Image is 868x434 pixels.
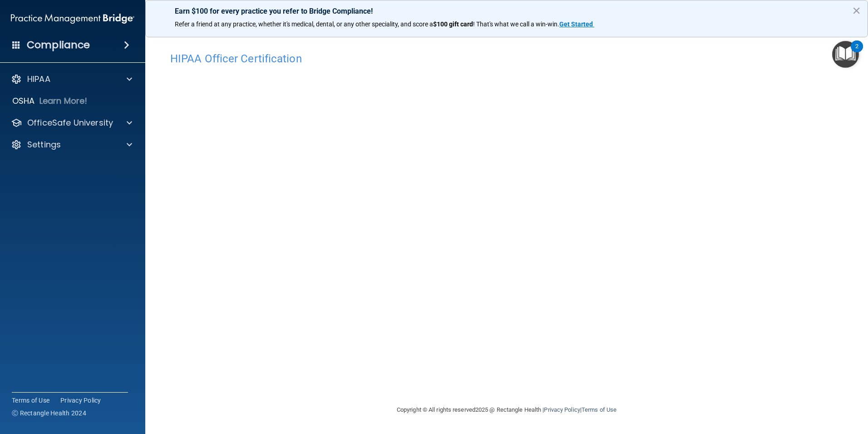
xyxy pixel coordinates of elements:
p: Settings [27,139,61,150]
div: Copyright © All rights reserved 2025 @ Rectangle Health | | [341,395,672,424]
button: Open Resource Center, 2 new notifications [832,41,859,68]
p: OSHA [12,96,35,106]
p: HIPAA [27,74,50,85]
a: Terms of Use [12,396,49,405]
h4: HIPAA Officer Certification [170,53,843,65]
span: Refer a friend at any practice, whether it's medical, dental, or any other speciality, and score a [175,20,433,28]
strong: $100 gift card [433,20,473,28]
a: Settings [11,139,132,150]
a: Get Started [559,20,594,28]
p: OfficeSafe University [27,117,113,128]
p: Learn More! [39,96,88,106]
div: 2 [855,46,858,58]
p: Earn $100 for every practice you refer to Bridge Compliance! [175,7,838,15]
h4: Compliance [27,39,90,51]
span: Ⓒ Rectangle Health 2024 [12,409,86,418]
iframe: Drift Widget Chat Controller [711,369,857,406]
span: ! That's what we call a win-win. [473,20,559,28]
a: Privacy Policy [544,406,580,413]
a: Privacy Policy [60,396,101,405]
img: PMB logo [11,10,134,28]
strong: Get Started [559,20,593,28]
button: Close [852,3,861,18]
a: Terms of Use [582,406,616,413]
a: HIPAA [11,74,132,85]
a: OfficeSafe University [11,117,132,128]
iframe: hipaa-training [170,70,843,365]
